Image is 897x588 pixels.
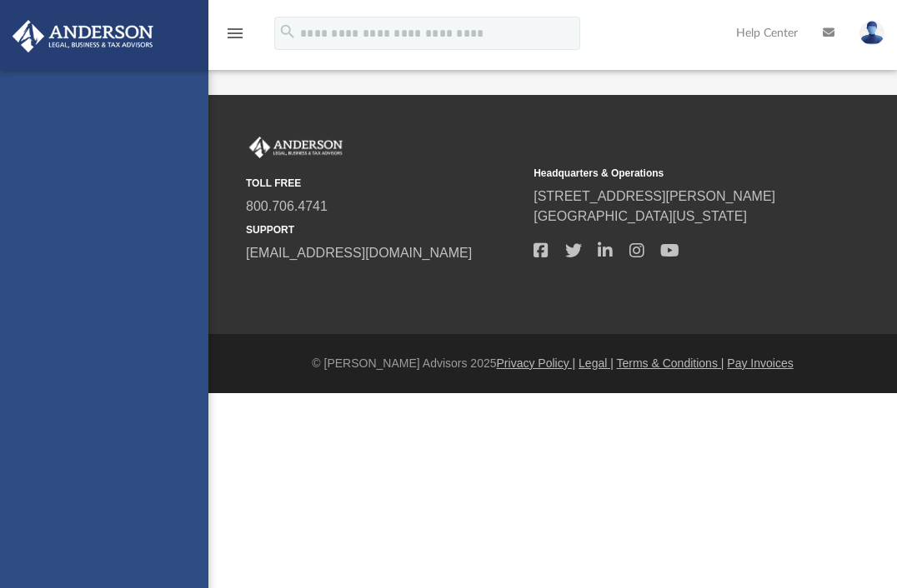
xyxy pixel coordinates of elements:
[617,356,724,370] a: Terms & Conditions |
[246,246,472,260] a: [EMAIL_ADDRESS][DOMAIN_NAME]
[534,209,747,223] a: [GEOGRAPHIC_DATA][US_STATE]
[534,189,775,203] a: [STREET_ADDRESS][PERSON_NAME]
[8,20,158,52] img: Anderson Advisors Platinum Portal
[225,32,245,43] a: menu
[579,356,614,370] a: Legal |
[727,356,793,370] a: Pay Invoices
[246,222,522,237] small: SUPPORT
[859,21,884,45] img: User Pic
[246,199,328,213] a: 800.706.4741
[246,176,522,191] small: TOLL FREE
[225,23,245,43] i: menu
[278,22,297,41] i: search
[497,356,576,370] a: Privacy Policy |
[534,166,809,181] small: Headquarters & Operations
[208,355,897,372] div: © [PERSON_NAME] Advisors 2025
[246,137,346,158] img: Anderson Advisors Platinum Portal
